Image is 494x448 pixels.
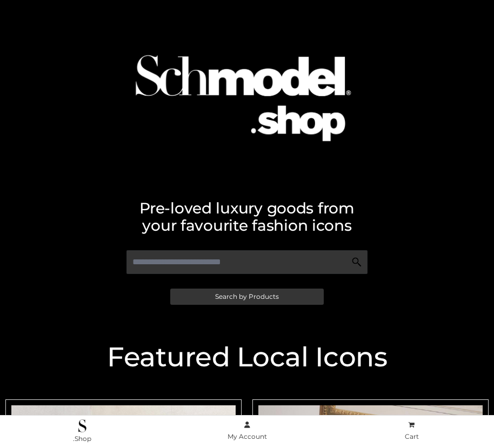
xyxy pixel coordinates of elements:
[351,257,362,268] img: Search Icon
[215,293,279,300] span: Search by Products
[73,434,91,443] span: .Shop
[78,419,86,432] img: .Shop
[405,432,419,440] span: Cart
[165,419,330,443] a: My Account
[170,289,324,305] a: Search by Products
[329,419,494,443] a: Cart
[228,432,267,440] span: My Account
[5,199,489,234] h2: Pre-loved luxury goods from your favourite fashion icons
